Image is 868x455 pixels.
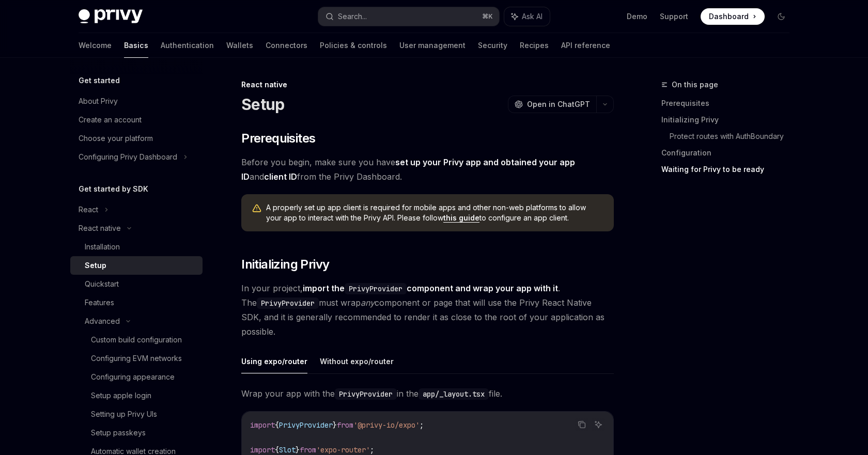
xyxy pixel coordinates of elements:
[335,388,397,400] code: PrivyProvider
[370,445,374,454] span: ;
[353,420,420,430] span: '@privy-io/expo'
[70,92,203,111] a: About Privy
[70,129,203,148] a: Choose your platform
[241,281,614,339] span: In your project, . The must wrap component or page that will use the Privy React Native SDK, and ...
[70,423,203,442] a: Setup passkeys
[338,10,367,23] div: Search...
[504,7,550,26] button: Ask AI
[279,420,333,430] span: PrivyProvider
[91,334,182,346] div: Custom build configuration
[241,80,614,90] div: React native
[320,33,387,58] a: Policies & controls
[709,11,749,22] span: Dashboard
[266,202,603,223] span: A properly set up app client is required for mobile apps and other non-web platforms to allow you...
[161,33,214,58] a: Authentication
[241,386,614,401] span: Wrap your app with the in the file.
[773,8,789,25] button: Toggle dark mode
[318,7,499,26] button: Search...⌘K
[661,145,798,161] a: Configuration
[266,33,307,58] a: Connectors
[241,157,575,182] a: set up your Privy app and obtained your app ID
[561,33,610,58] a: API reference
[241,130,315,147] span: Prerequisites
[91,371,175,383] div: Configuring appearance
[443,213,479,223] a: this guide
[79,151,177,163] div: Configuring Privy Dashboard
[661,161,798,178] a: Waiting for Privy to be ready
[522,11,542,22] span: Ask AI
[275,445,279,454] span: {
[226,33,253,58] a: Wallets
[70,256,203,275] a: Setup
[70,293,203,312] a: Features
[70,405,203,423] a: Setting up Privy UIs
[264,171,297,182] a: client ID
[320,349,394,373] button: Without expo/router
[575,418,588,431] button: Copy the contents from the code block
[361,297,375,308] em: any
[70,238,203,256] a: Installation
[70,349,203,368] a: Configuring EVM networks
[91,389,151,402] div: Setup apple login
[399,33,466,58] a: User management
[241,155,614,184] span: Before you begin, make sure you have and from the Privy Dashboard.
[592,418,605,431] button: Ask AI
[79,114,142,126] div: Create an account
[79,74,120,87] h5: Get started
[85,296,114,309] div: Features
[420,420,424,430] span: ;
[85,278,119,290] div: Quickstart
[670,128,798,145] a: Protect routes with AuthBoundary
[300,445,316,454] span: from
[345,283,407,294] code: PrivyProvider
[91,352,182,365] div: Configuring EVM networks
[257,297,319,309] code: PrivyProvider
[520,33,549,58] a: Recipes
[275,420,279,430] span: {
[70,275,203,293] a: Quickstart
[701,8,765,25] a: Dashboard
[627,11,647,22] a: Demo
[79,95,118,107] div: About Privy
[241,95,284,114] h1: Setup
[85,259,106,272] div: Setup
[419,388,489,400] code: app/_layout.tsx
[85,315,120,327] div: Advanced
[85,241,120,253] div: Installation
[252,203,262,214] svg: Warning
[241,349,307,373] button: Using expo/router
[660,11,688,22] a: Support
[79,222,121,234] div: React native
[296,445,300,454] span: }
[91,408,157,420] div: Setting up Privy UIs
[79,203,98,216] div: React
[337,420,353,430] span: from
[527,99,590,109] span: Open in ChatGPT
[250,420,275,430] span: import
[70,368,203,386] a: Configuring appearance
[250,445,275,454] span: import
[672,79,718,91] span: On this page
[482,12,493,21] span: ⌘ K
[91,427,146,439] div: Setup passkeys
[70,111,203,129] a: Create an account
[316,445,370,454] span: 'expo-router'
[79,9,143,24] img: dark logo
[124,33,148,58] a: Basics
[478,33,507,58] a: Security
[303,283,558,293] strong: import the component and wrap your app with it
[79,132,153,145] div: Choose your platform
[70,331,203,349] a: Custom build configuration
[279,445,296,454] span: Slot
[70,386,203,405] a: Setup apple login
[79,33,112,58] a: Welcome
[241,256,329,273] span: Initializing Privy
[333,420,337,430] span: }
[661,95,798,112] a: Prerequisites
[508,96,596,113] button: Open in ChatGPT
[661,112,798,128] a: Initializing Privy
[79,183,148,195] h5: Get started by SDK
